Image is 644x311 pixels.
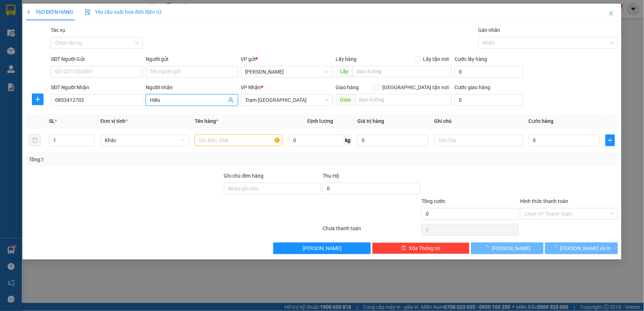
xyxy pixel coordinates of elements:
[29,134,41,146] button: delete
[478,27,500,33] label: Gán nhãn
[435,134,523,146] input: Ghi Chú
[4,40,9,45] span: environment
[245,66,329,77] span: Phan Thiết
[357,134,429,146] input: 0
[29,155,249,163] div: Tổng: 1
[608,11,614,16] span: close
[353,66,452,77] input: Dọc đường
[529,118,554,124] span: Cước hàng
[85,9,161,15] span: Yêu cầu xuất hóa đơn điện tử
[606,134,615,146] button: plus
[432,114,526,128] th: Ghi chú
[51,83,143,91] div: SĐT Người Nhận
[241,84,261,90] span: VP Nhận
[545,242,618,254] button: [PERSON_NAME] và In
[307,118,333,124] span: Định lượng
[454,94,523,106] input: Cước giao hàng
[520,198,569,204] label: Hình thức thanh toán
[323,173,339,179] span: Thu Hộ
[484,245,492,250] span: loading
[241,55,333,63] div: VP gửi
[454,84,490,90] label: Cước giao hàng
[85,9,91,15] img: icon
[336,94,355,105] span: Giao
[303,244,341,252] span: [PERSON_NAME]
[224,183,321,194] input: Ghi chú đơn hàng
[606,137,614,143] span: plus
[100,118,128,124] span: Đơn vị tính
[51,27,65,33] label: Tác vụ
[471,242,544,254] button: [PERSON_NAME]
[4,31,50,39] li: VP [PERSON_NAME]
[4,40,48,62] b: T1 [PERSON_NAME], P Phú Thuỷ
[357,118,384,124] span: Giá trị hàng
[322,224,421,237] div: Chưa thanh toán
[336,84,359,90] span: Giao hàng
[336,66,353,77] span: Lấy
[49,118,55,124] span: SL
[26,9,73,15] span: TẠO ĐƠN HÀNG
[224,173,264,179] label: Ghi chú đơn hàng
[228,97,234,103] span: user-add
[146,55,238,63] div: Người gửi
[245,95,329,105] span: Trạm Sài Gòn
[421,198,445,204] span: Tổng cước
[344,134,352,146] span: kg
[32,96,43,102] span: plus
[379,83,452,91] span: [GEOGRAPHIC_DATA] tận nơi
[409,244,441,252] span: Xóa Thông tin
[50,31,96,55] li: VP Trạm [GEOGRAPHIC_DATA]
[552,245,560,250] span: loading
[4,4,29,29] img: logo.jpg
[492,244,531,252] span: [PERSON_NAME]
[454,66,523,78] input: Cước lấy hàng
[273,242,371,254] button: [PERSON_NAME]
[146,83,238,91] div: Người nhận
[26,9,31,14] span: plus
[195,134,283,146] input: VD: Bàn, Ghế
[454,56,487,62] label: Cước lấy hàng
[336,56,357,62] span: Lấy hàng
[355,94,452,105] input: Dọc đường
[32,94,43,105] button: plus
[105,135,184,146] span: Khác
[401,245,406,251] span: delete
[195,118,218,124] span: Tên hàng
[420,55,452,63] span: Lấy tận nơi
[601,4,622,24] button: Close
[51,55,143,63] div: SĐT Người Gửi
[4,4,105,17] li: Trung Nga
[560,244,611,252] span: [PERSON_NAME] và In
[372,242,470,254] button: deleteXóa Thông tin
